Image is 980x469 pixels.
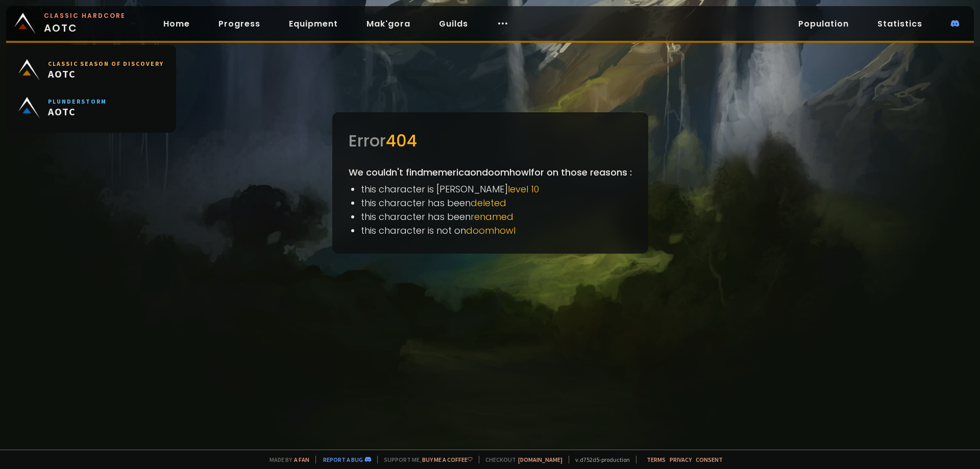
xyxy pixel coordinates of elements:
small: Classic Hardcore [44,11,126,20]
span: AOTC [44,11,126,36]
a: Guilds [431,13,476,34]
small: Plunderstorm [48,97,107,105]
li: this character is [PERSON_NAME] [361,182,632,196]
a: PlunderstormAOTC [12,89,170,127]
a: [DOMAIN_NAME] [518,456,562,463]
li: this character has been [361,196,632,210]
a: Consent [696,456,723,463]
a: Classic Season of DiscoveryAOTC [12,51,170,89]
span: AOTC [48,67,164,80]
a: Privacy [670,456,692,463]
a: Report a bug [323,456,363,463]
a: Classic HardcoreAOTC [6,6,143,41]
a: Home [155,13,198,34]
a: a fan [294,456,309,463]
a: Terms [647,456,666,463]
li: this character is not on [361,224,632,237]
a: Population [790,13,857,34]
span: Checkout [479,456,562,463]
span: doomhowl [466,224,516,237]
a: Progress [210,13,268,34]
span: deleted [471,196,506,209]
span: 404 [386,129,417,152]
a: Mak'gora [358,13,419,34]
span: level 10 [508,183,539,195]
li: this character has been [361,210,632,224]
span: Support me, [377,456,473,463]
div: Error [349,129,632,153]
small: Classic Season of Discovery [48,60,164,67]
span: Made by [263,456,309,463]
div: We couldn't find memerica on doomhowl for on those reasons : [332,112,648,254]
span: v. d752d5 - production [569,456,630,463]
a: Statistics [869,13,930,34]
span: AOTC [48,105,107,118]
a: Buy me a coffee [422,456,473,463]
span: renamed [471,210,513,223]
a: Equipment [281,13,346,34]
